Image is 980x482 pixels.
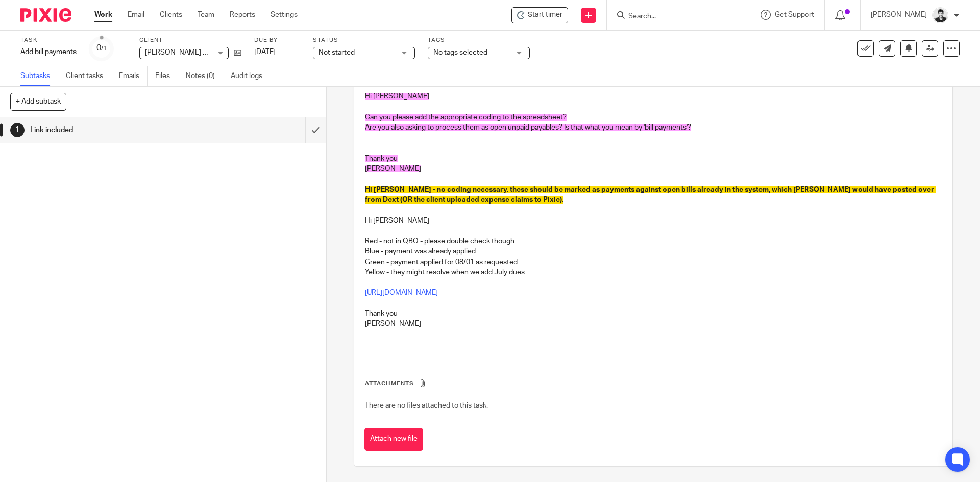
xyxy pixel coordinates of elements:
span: [PERSON_NAME] [365,165,421,172]
a: Clients [160,10,182,20]
a: Files [155,66,178,86]
input: Search [627,12,719,21]
span: No tags selected [433,49,487,56]
span: Can you please add the appropriate coding to the spreadsheet? [365,114,567,121]
span: Not started [318,49,355,56]
span: Hi [PERSON_NAME] [365,93,429,100]
a: Audit logs [231,66,270,86]
label: Status [313,36,415,44]
span: Thank you [365,155,398,162]
label: Task [20,36,77,44]
a: [URL][DOMAIN_NAME] [365,289,438,296]
div: Elizabeth Bagshaw Clinic - Add bill payments [511,7,568,23]
div: Add bill payments [20,47,77,57]
h1: Link included [30,122,207,138]
p: Red - not in QBO - please double check though [365,236,941,246]
a: Subtasks [20,66,58,86]
span: Get Support [775,11,814,18]
span: [DATE] [254,48,276,56]
label: Due by [254,36,300,44]
span: Start timer [528,10,562,20]
a: Reports [230,10,255,20]
p: Thank you [365,309,941,319]
p: Green - payment applied for 08/01 as requested [365,257,941,267]
span: Attachments [365,380,414,386]
a: Notes (0) [186,66,223,86]
a: Emails [119,66,148,86]
small: /1 [101,46,107,52]
img: Pixie [20,8,71,22]
a: Email [128,10,144,20]
span: Are you also asking to process them as open unpaid payables? Is that what you mean by 'bill payme... [365,124,691,131]
span: Hi [PERSON_NAME] - no coding necessary. these should be marked as payments against open bills alr... [365,186,936,204]
label: Client [139,36,241,44]
span: There are no files attached to this task. [365,402,488,409]
button: + Add subtask [10,93,66,110]
p: Hi [PERSON_NAME] [365,216,941,226]
label: Tags [428,36,530,44]
p: [PERSON_NAME] [871,10,927,20]
div: 1 [10,123,24,137]
p: Yellow - they might resolve when we add July dues [365,267,941,277]
p: Blue - payment was already applied [365,246,941,257]
div: 0 [96,42,107,54]
a: Settings [271,10,298,20]
a: Team [198,10,214,20]
button: Attach new file [364,428,423,451]
img: squarehead.jpg [932,7,948,23]
p: [PERSON_NAME] [365,319,941,329]
a: Client tasks [66,66,111,86]
span: [PERSON_NAME] Clinic [145,49,220,56]
a: Work [94,10,112,20]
